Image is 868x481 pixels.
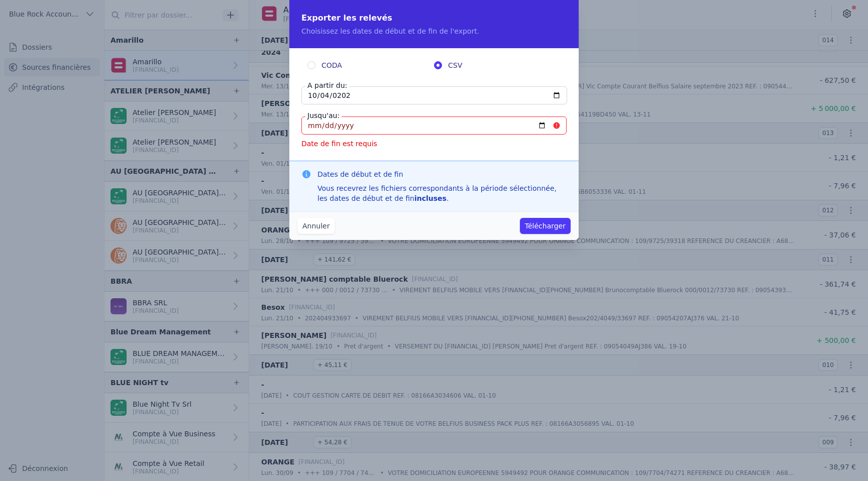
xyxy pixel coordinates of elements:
[301,12,567,24] h2: Exporter les relevés
[434,60,561,70] label: CSV
[448,60,462,70] span: CSV
[297,218,335,234] button: Annuler
[321,60,342,70] span: CODA
[307,61,315,69] input: CODA
[414,194,447,202] strong: incluses
[305,80,349,90] label: A partir du:
[317,183,567,203] div: Vous recevrez les fichiers correspondants à la période sélectionnée, les dates de début et de fin .
[301,26,567,36] p: Choisissez les dates de début et de fin de l'export.
[434,61,442,69] input: CSV
[520,218,571,234] button: Télécharger
[307,60,434,70] label: CODA
[305,110,342,121] label: Jusqu'au:
[301,139,567,149] p: Date de fin est requis
[317,169,567,179] h3: Dates de début et de fin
